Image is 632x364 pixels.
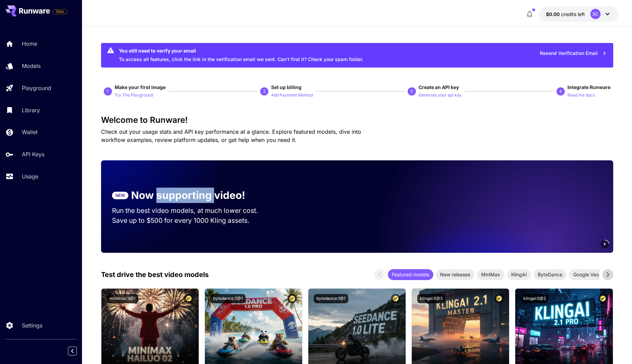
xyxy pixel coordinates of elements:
p: Test drive the best video models [101,270,209,280]
p: Save up to $500 for every 1000 Kling assets. [112,216,271,225]
span: Set up billing [271,84,301,90]
p: Usage [22,172,38,180]
span: Google Veo [569,271,603,278]
button: minimax:3@1 [107,294,138,303]
p: Generate your api key [419,92,462,99]
p: Now supporting video! [131,188,245,203]
p: Playground [22,84,51,92]
span: Add your payment card to enable full platform functionality. [53,8,68,16]
p: API Keys [22,150,44,158]
span: KlingAI [507,271,531,278]
button: Certified Model – Vetted for best performance and includes a commercial license. [184,294,193,303]
button: Collapse sidebar [68,347,77,355]
button: Resend Verification Email [536,46,610,60]
span: credits left [561,11,585,17]
p: Settings [22,321,42,330]
div: KlingAI [507,269,531,280]
div: Featured models [388,269,433,280]
p: 3 [410,88,413,94]
div: You still need to verify your email [119,47,363,54]
span: Create an API key [419,84,459,90]
div: ByteDance [534,269,566,280]
span: MiniMax [477,271,504,278]
p: Library [22,106,40,114]
p: 2 [263,88,266,94]
button: klingai:5@2 [521,294,549,303]
button: Read the docs [567,91,595,99]
button: Generate your api key [419,91,462,99]
div: Collapse sidebar [73,345,82,357]
p: Home [22,40,37,48]
div: MiniMax [477,269,504,280]
p: Run the best video models, at much lower cost. [112,206,271,216]
p: Wallet [22,128,38,136]
button: bytedance:1@1 [314,294,348,303]
span: Featured models [388,271,433,278]
span: Make your first image [115,84,166,90]
button: klingai:5@3 [417,294,445,303]
button: $0.00SC [539,6,618,22]
div: Google Veo [569,269,603,280]
span: 5 [604,242,606,247]
button: Add Payment Method [271,91,313,99]
p: NEW [115,192,125,199]
button: Certified Model – Vetted for best performance and includes a commercial license. [494,294,504,303]
span: Check out your usage stats and API key performance at a glance. Explore featured models, dive int... [101,128,361,143]
div: New releases [436,269,474,280]
button: Certified Model – Vetted for best performance and includes a commercial license. [391,294,400,303]
p: Models [22,62,41,70]
button: Certified Model – Vetted for best performance and includes a commercial license. [287,294,297,303]
button: bytedance:2@1 [210,294,245,303]
span: Integrate Runware [567,84,610,90]
div: To access all features, click the link in the verification email we sent. Can’t find it? Check yo... [119,45,363,65]
p: 4 [559,88,562,94]
p: 1 [107,88,109,94]
span: ByteDance [534,271,566,278]
span: TRIAL [53,9,67,14]
div: SC [590,9,601,19]
div: $0.00 [546,11,585,18]
span: New releases [436,271,474,278]
h3: Welcome to Runware! [101,115,613,125]
p: Read the docs [567,92,595,99]
button: Certified Model – Vetted for best performance and includes a commercial license. [598,294,607,303]
button: Try The Playground [115,91,153,99]
p: Try The Playground [115,92,153,99]
span: $0.00 [546,11,561,17]
p: Add Payment Method [271,92,313,99]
